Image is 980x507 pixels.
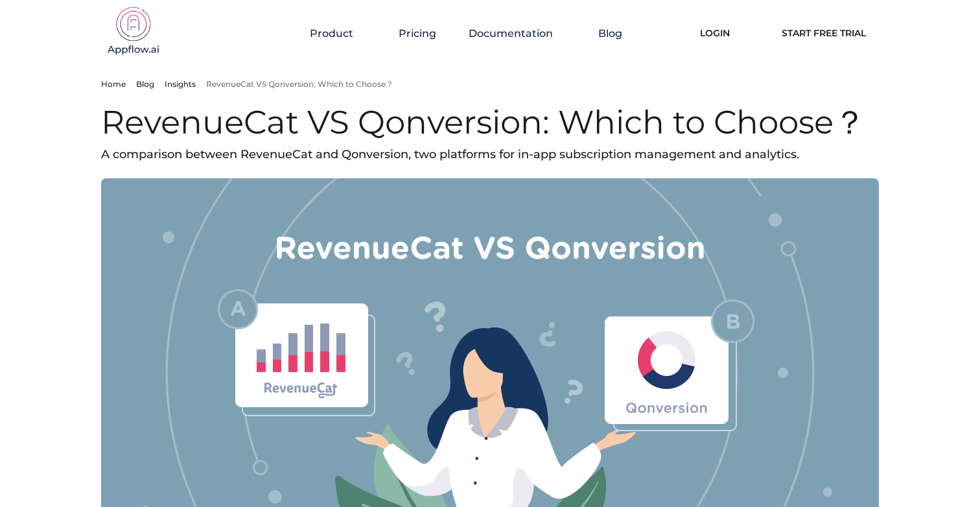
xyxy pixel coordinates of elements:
[310,27,366,40] button: Product
[769,19,879,47] a: Start Free Trial
[469,27,566,40] button: Documentation
[101,79,126,89] a: Home
[165,79,196,89] a: Insights
[136,79,154,89] a: Blog
[206,79,393,89] p: RevenueCat VS Qonversion: Which to Choose？
[310,27,353,40] span: Product
[101,6,166,58] img: appflow.ai-logo
[598,27,622,40] a: Blog
[681,19,749,47] a: Login
[101,143,879,165] p: A comparison between RevenueCat and Qonversion, two platforms for in-app subscription management ...
[469,27,553,40] span: Documentation
[101,102,879,143] h1: RevenueCat VS Qonversion: Which to Choose？
[399,27,436,40] a: Pricing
